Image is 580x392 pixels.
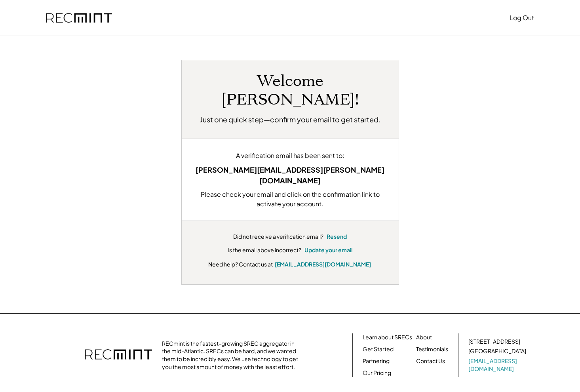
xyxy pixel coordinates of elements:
[468,338,520,346] div: [STREET_ADDRESS]
[228,246,301,254] div: Is the email above incorrect?
[468,347,526,355] div: [GEOGRAPHIC_DATA]
[468,357,528,373] a: [EMAIL_ADDRESS][DOMAIN_NAME]
[233,233,323,241] div: Did not receive a verification email?
[363,345,394,353] a: Get Started
[194,190,387,209] div: Please check your email and click on the confirmation link to activate your account.
[275,261,371,268] a: [EMAIL_ADDRESS][DOMAIN_NAME]
[363,369,391,377] a: Our Pricing
[416,345,448,353] a: Testimonials
[46,13,112,23] img: recmint-logotype%403x.png
[162,340,302,371] div: RECmint is the fastest-growing SREC aggregator in the mid-Atlantic. SRECs can be hard, and we wan...
[416,333,432,341] a: About
[363,333,412,341] a: Learn about SRECs
[304,246,352,254] button: Update your email
[363,357,390,365] a: Partnering
[416,357,445,365] a: Contact Us
[208,260,273,268] div: Need help? Contact us at
[85,341,152,369] img: recmint-logotype%403x.png
[194,164,387,186] div: [PERSON_NAME][EMAIL_ADDRESS][PERSON_NAME][DOMAIN_NAME]
[194,72,387,109] h1: Welcome [PERSON_NAME]!
[327,233,347,241] button: Resend
[194,151,387,160] div: A verification email has been sent to:
[510,10,534,26] button: Log Out
[200,114,380,125] h2: Just one quick step—confirm your email to get started.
